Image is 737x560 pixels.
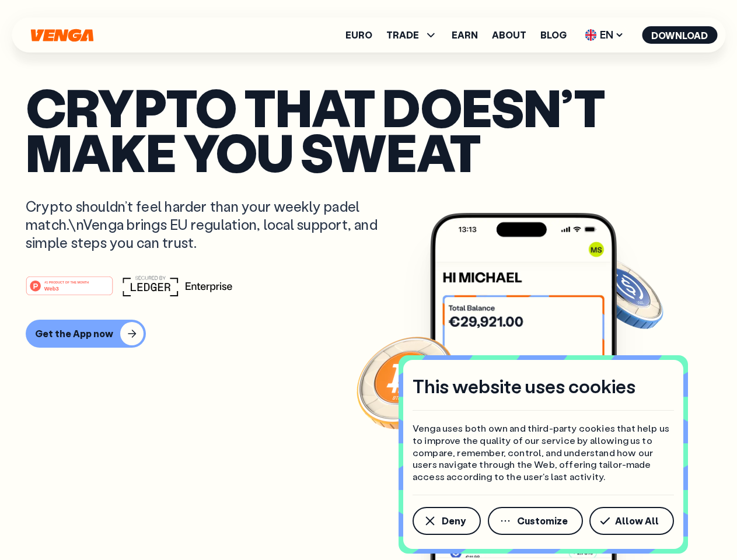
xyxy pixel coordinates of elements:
button: Customize [488,507,583,535]
button: Allow All [589,507,674,535]
img: Bitcoin [354,330,459,435]
div: Get the App now [35,328,113,339]
p: Crypto that doesn’t make you sweat [26,85,711,174]
p: Crypto shouldn’t feel harder than your weekly padel match.\nVenga brings EU regulation, local sup... [26,197,394,252]
span: TRADE [386,28,438,42]
span: Customize [517,516,568,526]
span: Deny [442,516,466,526]
p: Venga uses both own and third-party cookies that help us to improve the quality of our service by... [413,422,674,483]
tspan: #1 PRODUCT OF THE MONTH [44,280,89,283]
a: #1 PRODUCT OF THE MONTHWeb3 [26,283,113,298]
svg: Home [29,29,95,42]
button: Get the App now [26,320,146,348]
a: About [492,30,526,40]
a: Euro [345,30,372,40]
img: flag-uk [585,29,596,41]
span: EN [581,26,628,44]
button: Deny [413,507,481,535]
a: Blog [540,30,567,40]
h4: This website uses cookies [413,374,635,398]
img: USDC coin [582,251,666,335]
span: TRADE [386,30,419,40]
a: Earn [452,30,478,40]
button: Download [642,26,717,44]
a: Get the App now [26,320,711,348]
span: Allow All [615,516,659,526]
tspan: Web3 [44,285,59,291]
